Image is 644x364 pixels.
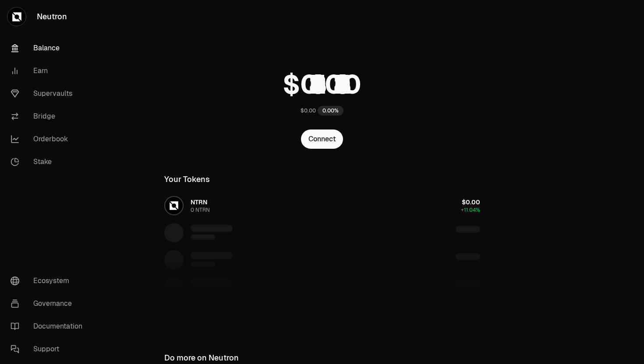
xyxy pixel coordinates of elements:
[301,129,343,149] button: Connect
[164,173,210,185] div: Your Tokens
[4,269,95,292] a: Ecosystem
[4,82,95,105] a: Supervaults
[4,105,95,128] a: Bridge
[318,106,343,115] div: 0.00%
[4,292,95,315] a: Governance
[4,37,95,59] a: Balance
[301,107,316,114] div: $0.00
[164,352,239,364] div: Do more on Neutron
[4,338,95,360] a: Support
[4,128,95,150] a: Orderbook
[4,59,95,82] a: Earn
[4,150,95,173] a: Stake
[4,315,95,338] a: Documentation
